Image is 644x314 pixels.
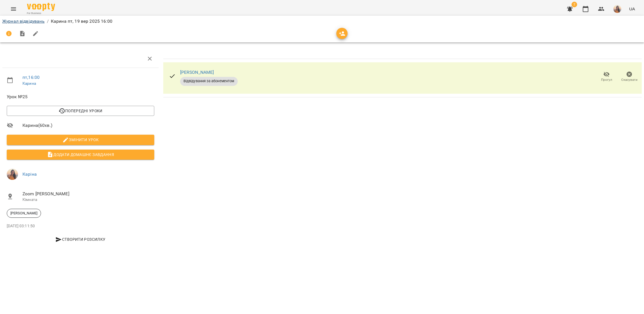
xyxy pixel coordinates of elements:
[11,107,150,114] span: Попередні уроки
[601,77,612,82] span: Прогул
[595,69,618,85] button: Прогул
[7,211,41,216] span: [PERSON_NAME]
[47,18,49,25] li: /
[618,69,641,85] button: Скасувати
[22,171,37,177] a: Каріна
[572,2,577,7] span: 2
[7,150,154,160] button: Додати домашнє завдання
[22,75,40,80] a: пт , 16:00
[7,223,154,229] p: [DATE] 03:11:50
[9,236,152,243] span: Створити розсилку
[7,135,154,145] button: Змінити урок
[22,197,154,203] p: Кімната
[27,12,55,15] span: For Business
[629,6,635,12] span: UA
[22,81,36,86] a: Карина
[627,4,637,14] button: UA
[613,5,621,13] img: 069e1e257d5519c3c657f006daa336a6.png
[7,93,154,100] span: Урок №25
[7,2,20,16] button: Menu
[22,191,154,197] span: Zoom [PERSON_NAME]
[7,106,154,116] button: Попередні уроки
[11,151,150,158] span: Додати домашнє завдання
[180,79,238,84] span: Відвідування за абонементом
[7,234,154,244] button: Створити розсилку
[621,77,638,82] span: Скасувати
[27,3,55,11] img: Voopty Logo
[2,18,642,25] nav: breadcrumb
[22,122,154,129] span: Карина ( 60 хв. )
[11,136,150,143] span: Змінити урок
[51,18,112,25] p: Карина пт, 19 вер 2025 16:00
[180,70,214,75] a: [PERSON_NAME]
[7,169,18,180] img: 069e1e257d5519c3c657f006daa336a6.png
[2,19,45,24] a: Журнал відвідувань
[7,209,41,218] div: [PERSON_NAME]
